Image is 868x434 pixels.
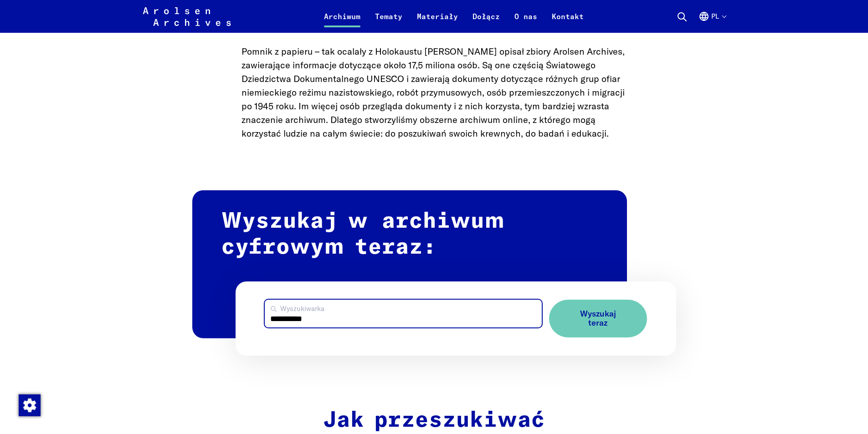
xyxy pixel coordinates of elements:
[549,300,647,337] button: Wyszukaj teraz
[241,45,627,140] p: Pomnik z papieru – tak ocalały z Holokaustu [PERSON_NAME] opisał zbiory Arolsen Archives, zawiera...
[19,394,41,416] img: Zmienić zgodę
[317,5,591,27] nav: Podstawowy
[192,190,627,338] h2: Wyszukaj w archiwum cyfrowym teraz:
[465,11,507,33] a: Dołącz
[368,11,410,33] a: Tematy
[507,11,544,33] a: O nas
[317,11,368,33] a: Archiwum
[410,11,465,33] a: Materiały
[699,11,726,33] button: Polski, wybór języka
[18,394,40,416] div: Zmienić zgodę
[571,309,625,328] span: Wyszukaj teraz
[544,11,591,33] a: Kontakt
